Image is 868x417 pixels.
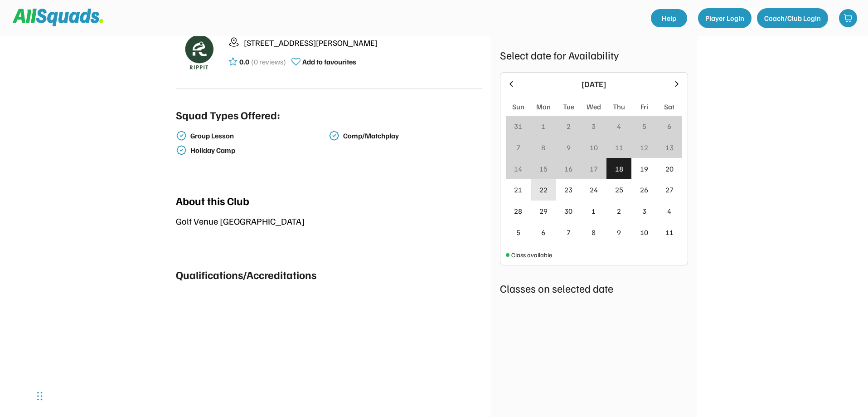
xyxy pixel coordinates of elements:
div: 26 [640,184,648,195]
div: Comp/Matchplay [343,132,480,140]
div: 25 [615,184,623,195]
div: 4 [667,206,671,216]
div: [STREET_ADDRESS][PERSON_NAME] [244,37,482,49]
div: Golf Venue [GEOGRAPHIC_DATA] [176,214,482,228]
button: Coach/Club Login [757,8,828,28]
button: Player Login [698,8,752,28]
div: Tue [563,101,574,112]
div: 0.0 [239,56,249,67]
div: Sat [664,101,674,112]
div: 15 [539,163,548,174]
div: 7 [567,227,571,238]
div: 28 [514,206,522,216]
div: 5 [516,227,520,238]
div: 14 [514,163,522,174]
div: 27 [665,184,674,195]
img: check-verified-01.svg [329,130,339,141]
img: check-verified-01.svg [176,130,187,141]
div: Qualifications/Accreditations [176,266,316,283]
div: 16 [564,163,572,174]
div: (0 reviews) [251,56,286,67]
div: 29 [539,206,548,216]
img: shopping-cart-01%20%281%29.svg [844,14,853,23]
div: 11 [615,142,623,153]
div: 6 [541,227,545,238]
div: 9 [617,227,621,238]
div: Holiday Camp [190,146,327,155]
div: Mon [536,101,551,112]
div: Add to favourites [302,56,356,67]
a: Help [651,9,687,27]
div: Squad Types Offered: [176,107,280,123]
div: [DATE] [521,78,667,90]
div: 31 [514,121,522,132]
div: 19 [640,163,648,174]
div: Classes on selected date [500,280,688,296]
div: 2 [567,121,571,132]
img: Rippitlogov2_green.png [176,29,221,74]
div: 2 [617,206,621,216]
div: 22 [539,184,548,195]
div: 1 [541,121,545,132]
div: 24 [590,184,598,195]
div: Fri [640,101,648,112]
div: 10 [640,227,648,238]
div: 8 [592,227,596,238]
img: check-verified-01.svg [176,145,187,156]
div: Class available [511,250,552,260]
div: 5 [642,121,646,132]
div: 3 [642,206,646,216]
div: 3 [592,121,596,132]
div: 17 [590,163,598,174]
div: 6 [667,121,671,132]
div: 1 [592,206,596,216]
div: 20 [665,163,674,174]
div: Sun [512,101,524,112]
div: 8 [541,142,545,153]
div: Thu [613,101,625,112]
div: 13 [665,142,674,153]
div: 9 [567,142,571,153]
div: Group Lesson [190,132,327,140]
div: 21 [514,184,522,195]
div: 4 [617,121,621,132]
div: 11 [665,227,674,238]
div: 18 [615,163,623,174]
div: 10 [590,142,598,153]
div: 30 [564,206,572,216]
div: About this Club [176,192,249,209]
div: 7 [516,142,520,153]
div: Wed [587,101,601,112]
div: Select date for Availability [500,47,688,63]
div: 23 [564,184,572,195]
div: 12 [640,142,648,153]
img: Squad%20Logo.svg [13,9,103,26]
